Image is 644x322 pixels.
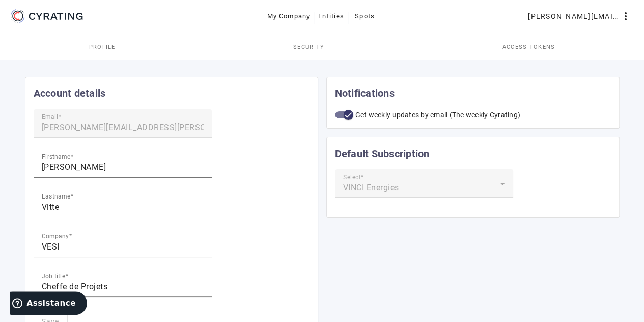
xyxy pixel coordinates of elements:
span: Security [293,44,325,50]
mat-card-title: Account details [34,85,106,102]
cr-card: Default Subscription [326,137,620,218]
mat-label: Email [42,113,58,120]
iframe: Ouvre un widget dans lequel vous pouvez trouver plus d’informations [10,291,87,317]
button: [PERSON_NAME][EMAIL_ADDRESS][PERSON_NAME][DOMAIN_NAME] [524,7,636,26]
mat-label: Job title [42,273,65,280]
button: Entities [314,7,348,26]
mat-label: Firstname [42,153,71,160]
g: CYRATING [29,13,83,20]
mat-label: Company [42,233,69,240]
mat-card-title: Notifications [335,85,395,102]
span: Spots [355,8,375,24]
span: Profile [89,44,116,50]
label: Get weekly updates by email (The weekly Cyrating) [353,110,520,120]
button: Spots [348,7,381,26]
span: [PERSON_NAME][EMAIL_ADDRESS][PERSON_NAME][DOMAIN_NAME] [528,8,620,24]
mat-label: Select [343,174,361,181]
span: Entities [318,8,344,24]
button: My Company [263,7,315,26]
span: My Company [267,8,311,24]
cr-card: Notifications [326,77,620,129]
mat-card-title: Default Subscription [335,145,430,162]
mat-label: Lastname [42,193,70,200]
span: Access tokens [502,44,555,50]
mat-icon: more_vert [620,10,632,22]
